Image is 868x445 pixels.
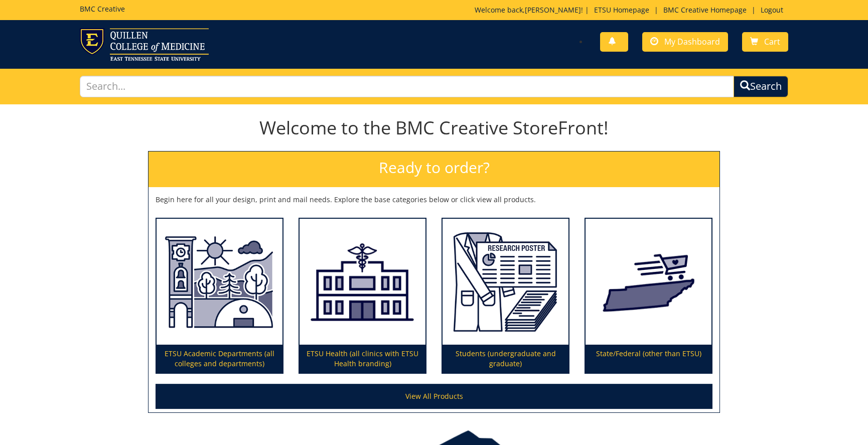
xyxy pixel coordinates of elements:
a: [PERSON_NAME] [525,5,581,15]
a: Cart [742,32,788,52]
p: ETSU Academic Departments (all colleges and departments) [157,345,282,373]
a: ETSU Health (all clinics with ETSU Health branding) [300,219,425,373]
a: View All Products [156,384,712,409]
img: ETSU Health (all clinics with ETSU Health branding) [300,219,425,345]
span: Cart [764,36,780,47]
img: State/Federal (other than ETSU) [586,219,711,345]
a: My Dashboard [642,32,728,52]
a: ETSU Academic Departments (all colleges and departments) [157,219,282,373]
p: State/Federal (other than ETSU) [586,345,711,373]
a: Students (undergraduate and graduate) [443,219,568,373]
h1: Welcome to the BMC Creative StoreFront! [148,118,720,138]
p: Students (undergraduate and graduate) [443,345,568,373]
input: Search... [80,76,734,97]
p: Begin here for all your design, print and mail needs. Explore the base categories below or click ... [156,195,712,205]
a: BMC Creative Homepage [658,5,752,15]
img: ETSU logo [80,28,209,61]
span: My Dashboard [664,36,720,47]
button: Search [734,76,788,97]
a: State/Federal (other than ETSU) [586,219,711,373]
a: Logout [756,5,788,15]
a: ETSU Homepage [589,5,654,15]
p: Welcome back, ! | | | [475,5,788,15]
h2: Ready to order? [149,152,719,187]
p: ETSU Health (all clinics with ETSU Health branding) [300,345,425,373]
img: ETSU Academic Departments (all colleges and departments) [157,219,282,345]
img: Students (undergraduate and graduate) [443,219,568,345]
h5: BMC Creative [80,5,125,13]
